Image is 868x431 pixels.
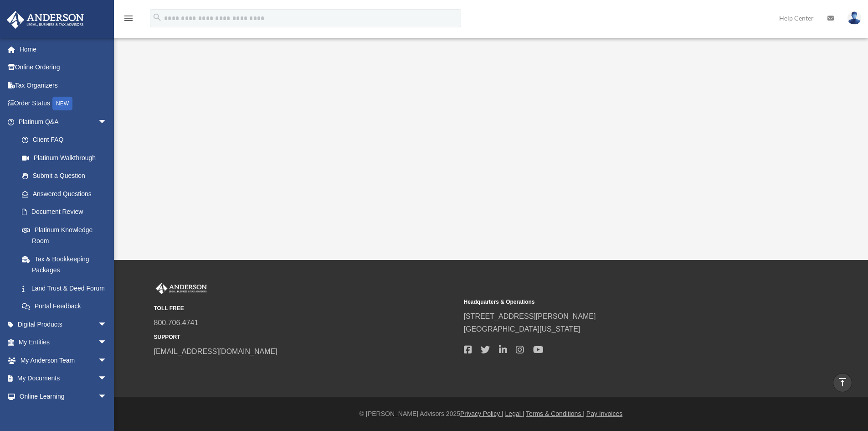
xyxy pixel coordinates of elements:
[6,113,121,131] a: Platinum Q&Aarrow_drop_down
[98,333,116,352] span: arrow_drop_down
[460,410,503,417] a: Privacy Policy |
[837,377,848,388] i: vertical_align_top
[98,113,116,131] span: arrow_drop_down
[154,283,209,295] img: Anderson Advisors Platinum Portal
[98,369,116,388] span: arrow_drop_down
[6,351,121,369] a: My Anderson Teamarrow_drop_down
[464,325,580,333] a: [GEOGRAPHIC_DATA][US_STATE]
[6,333,121,352] a: My Entitiesarrow_drop_down
[13,297,121,316] a: Portal Feedback
[154,348,277,355] a: [EMAIL_ADDRESS][DOMAIN_NAME]
[505,410,524,417] a: Legal |
[13,167,121,185] a: Submit a Question
[464,297,767,307] small: Headquarters & Operations
[154,304,457,313] small: TOLL FREE
[98,387,116,406] span: arrow_drop_down
[154,332,457,342] small: SUPPORT
[586,410,622,417] a: Pay Invoices
[13,221,121,250] a: Platinum Knowledge Room
[13,185,121,203] a: Answered Questions
[123,13,134,24] i: menu
[13,149,116,167] a: Platinum Walkthrough
[13,250,121,279] a: Tax & Bookkeeping Packages
[13,279,121,297] a: Land Trust & Deed Forum
[6,369,121,388] a: My Documentsarrow_drop_down
[526,410,585,417] a: Terms & Conditions |
[114,408,868,420] div: © [PERSON_NAME] Advisors 2025
[154,319,199,327] a: 800.706.4741
[98,351,116,370] span: arrow_drop_down
[123,16,134,24] a: menu
[6,94,121,113] a: Order StatusNEW
[6,76,121,94] a: Tax Organizers
[847,11,861,25] img: User Pic
[13,203,121,221] a: Document Review
[464,312,596,320] a: [STREET_ADDRESS][PERSON_NAME]
[4,11,87,29] img: Anderson Advisors Platinum Portal
[6,315,121,333] a: Digital Productsarrow_drop_down
[6,40,121,58] a: Home
[6,58,121,77] a: Online Ordering
[98,315,116,334] span: arrow_drop_down
[152,12,162,22] i: search
[13,131,121,149] a: Client FAQ
[52,97,72,110] div: NEW
[833,373,852,392] a: vertical_align_top
[6,387,121,405] a: Online Learningarrow_drop_down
